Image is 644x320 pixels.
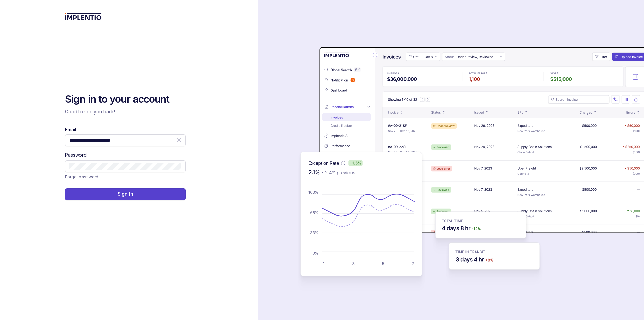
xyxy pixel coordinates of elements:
[65,93,186,106] h2: Sign in to your account
[65,174,98,180] p: Forgot password
[65,126,76,133] label: Email
[65,108,186,115] p: Good to see you back!
[65,188,186,200] button: Sign In
[65,152,87,158] label: Password
[65,13,102,20] img: logo
[65,174,98,180] a: Link Forgot password
[118,191,133,197] p: Sign In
